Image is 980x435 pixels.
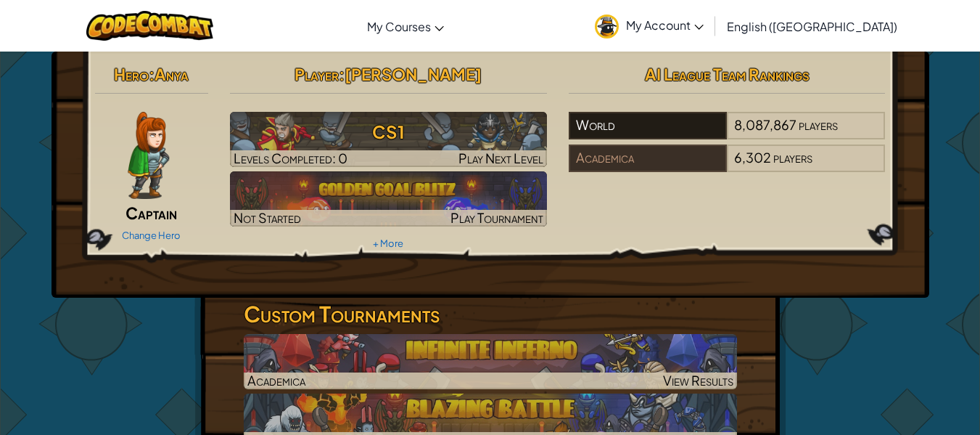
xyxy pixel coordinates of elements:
[734,116,796,133] span: 8,087,867
[373,237,403,249] a: + More
[155,64,189,84] span: Anya
[230,112,547,167] img: CS1
[727,19,897,34] span: English ([GEOGRAPHIC_DATA])
[122,229,181,241] a: Change Hero
[595,15,619,38] img: avatar
[244,334,737,389] img: Infinite Inferno
[450,209,543,226] span: Play Tournament
[569,145,727,172] div: Academica
[626,17,704,33] span: My Account
[230,115,547,148] h3: CS1
[295,64,339,84] span: Player
[114,64,149,84] span: Hero
[345,64,482,84] span: [PERSON_NAME]
[773,149,812,166] span: players
[230,171,547,227] img: Golden Goal
[458,150,543,166] span: Play Next Level
[128,112,169,199] img: captain-pose.png
[645,64,810,84] span: AI League Team Rankings
[734,149,771,166] span: 6,302
[569,158,886,175] a: Academica6,302players
[234,150,347,166] span: Levels Completed: 0
[234,209,301,226] span: Not Started
[244,298,737,330] h3: Custom Tournaments
[367,19,431,34] span: My Courses
[569,112,727,139] div: World
[663,372,733,389] span: View Results
[569,126,886,142] a: World8,087,867players
[247,372,305,389] span: Academica
[720,7,905,46] a: English ([GEOGRAPHIC_DATA])
[230,112,547,167] a: Play Next Level
[588,3,711,49] a: My Account
[339,64,345,84] span: :
[360,7,451,46] a: My Courses
[149,64,155,84] span: :
[230,171,547,227] a: Not StartedPlay Tournament
[125,203,177,223] span: Captain
[86,11,213,41] img: CodeCombat logo
[799,116,838,133] span: players
[244,334,737,389] a: AcademicaView Results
